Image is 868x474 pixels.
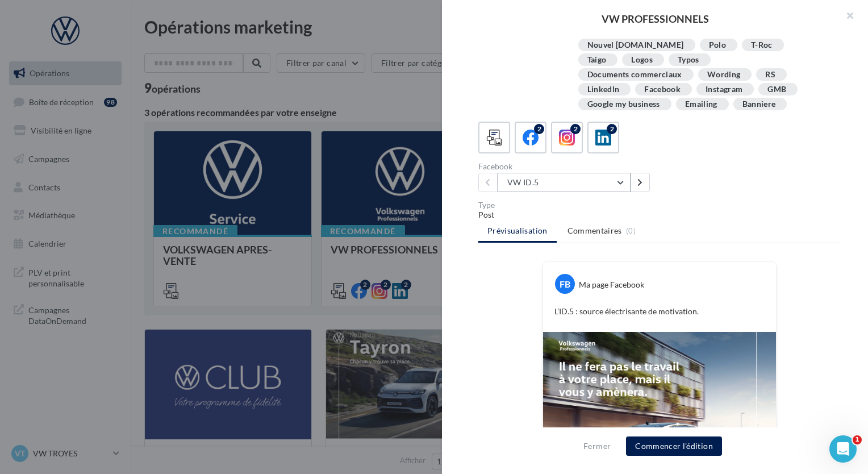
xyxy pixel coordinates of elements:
[587,100,660,109] div: Google my business
[626,436,722,456] button: Commencer l'édition
[767,85,786,94] div: GMB
[534,124,544,134] div: 2
[579,439,615,453] button: Fermer
[567,225,622,236] span: Commentaires
[644,85,681,94] div: Facebook
[478,209,841,221] div: Post
[579,279,644,290] div: Ma page Facebook
[478,201,841,209] div: Type
[607,124,617,134] div: 2
[554,306,765,317] p: L’ID.5 : source électrisante de motivation.
[631,56,653,64] div: Logos
[587,56,607,64] div: Taigo
[460,14,850,24] div: VW PROFESSIONNELS
[853,435,862,444] span: 1
[678,56,699,64] div: Typos
[587,41,684,49] div: Nouvel [DOMAIN_NAME]
[685,100,717,109] div: Emailing
[498,173,631,192] button: VW ID.5
[626,226,636,235] span: (0)
[570,124,581,134] div: 2
[706,85,742,94] div: Instagram
[751,41,773,49] div: T-Roc
[709,41,726,49] div: Polo
[765,70,775,79] div: RS
[587,85,620,94] div: Linkedln
[742,100,776,109] div: Banniere
[555,274,575,294] div: FB
[829,435,857,463] iframe: Intercom live chat
[707,70,740,79] div: Wording
[478,163,655,171] div: Facebook
[587,70,682,79] div: Documents commerciaux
